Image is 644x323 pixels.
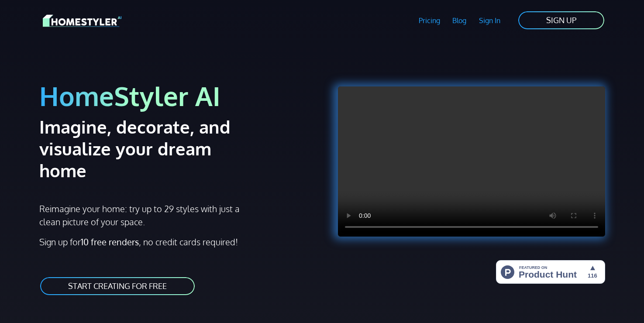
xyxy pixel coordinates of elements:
[473,10,507,31] a: Sign In
[517,10,605,30] a: SIGN UP
[39,235,317,248] p: Sign up for , no credit cards required!
[446,10,473,31] a: Blog
[39,276,196,296] a: START CREATING FOR FREE
[39,116,262,181] h2: Imagine, decorate, and visualize your dream home
[39,79,317,112] h1: HomeStyler AI
[412,10,446,31] a: Pricing
[43,13,121,28] img: HomeStyler AI logo
[81,236,139,247] strong: 10 free renders
[39,202,248,228] p: Reimagine your home: try up to 29 styles with just a clean picture of your space.
[496,260,605,284] img: HomeStyler AI - Interior Design Made Easy: One Click to Your Dream Home | Product Hunt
